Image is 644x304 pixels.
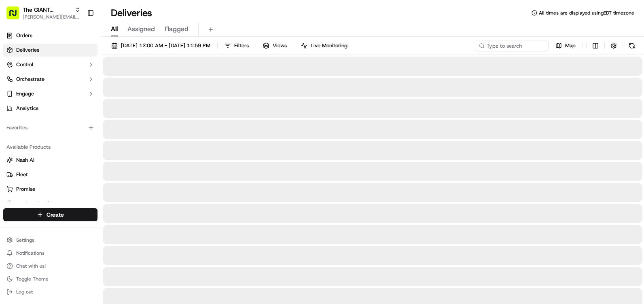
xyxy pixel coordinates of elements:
[165,24,189,34] span: Flagged
[127,24,155,34] span: Assigned
[3,3,84,23] button: The GIANT Company[PERSON_NAME][EMAIL_ADDRESS][PERSON_NAME][DOMAIN_NAME]
[16,46,39,54] span: Deliveries
[111,24,118,34] span: All
[16,186,35,193] span: Promise
[16,32,32,39] span: Orders
[16,237,34,243] span: Settings
[221,40,252,51] button: Filters
[476,40,549,51] input: Type to search
[3,87,97,100] button: Engage
[6,186,94,193] a: Promise
[16,200,55,207] span: Product Catalog
[311,42,347,49] span: Live Monitoring
[16,156,34,164] span: Nash AI
[626,40,638,51] button: Refresh
[121,42,210,49] span: [DATE] 12:00 AM - [DATE] 11:59 PM
[3,247,97,259] button: Notifications
[3,102,97,115] a: Analytics
[3,183,97,196] button: Promise
[23,14,80,20] button: [PERSON_NAME][EMAIL_ADDRESS][PERSON_NAME][DOMAIN_NAME]
[16,276,49,282] span: Toggle Theme
[16,76,44,83] span: Orchestrate
[3,234,97,246] button: Settings
[6,200,94,207] a: Product Catalog
[3,260,97,272] button: Chat with us!
[3,58,97,71] button: Control
[6,171,94,178] a: Fleet
[23,6,72,14] button: The GIANT Company
[3,121,97,134] div: Favorites
[3,44,97,57] a: Deliveries
[16,105,38,112] span: Analytics
[16,61,33,68] span: Control
[47,211,64,219] span: Create
[3,197,97,210] button: Product Catalog
[552,40,579,51] button: Map
[539,10,634,16] span: All times are displayed using EDT timezone
[565,42,576,49] span: Map
[16,90,34,97] span: Engage
[16,250,44,256] span: Notifications
[16,289,33,295] span: Log out
[16,263,46,269] span: Chat with us!
[3,168,97,181] button: Fleet
[3,29,97,42] a: Orders
[259,40,290,51] button: Views
[3,73,97,86] button: Orchestrate
[3,154,97,167] button: Nash AI
[108,40,214,51] button: [DATE] 12:00 AM - [DATE] 11:59 PM
[6,156,94,164] a: Nash AI
[111,6,152,19] h1: Deliveries
[3,141,97,154] div: Available Products
[3,208,97,221] button: Create
[297,40,351,51] button: Live Monitoring
[273,42,287,49] span: Views
[3,286,97,298] button: Log out
[3,273,97,285] button: Toggle Theme
[16,171,28,178] span: Fleet
[234,42,249,49] span: Filters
